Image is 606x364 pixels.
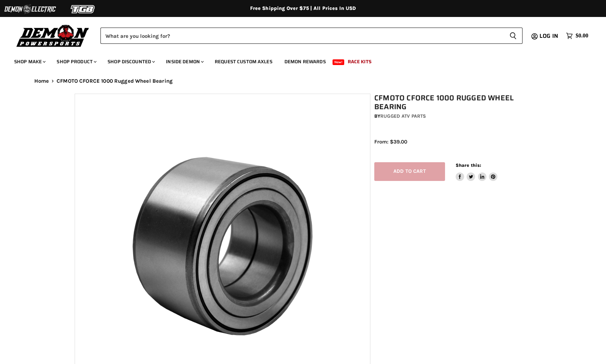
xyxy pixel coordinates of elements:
[9,52,587,69] ul: Main menu
[539,31,558,40] span: Log in
[380,113,426,119] a: Rugged ATV Parts
[34,78,49,84] a: Home
[100,28,504,44] input: Search
[4,2,57,16] img: Demon Electric Logo 2
[9,54,50,69] a: Shop Make
[536,33,562,39] a: Log in
[333,59,345,65] span: New!
[51,54,101,69] a: Shop Product
[20,5,586,12] div: Free Shipping Over $75 | All Prices In USD
[456,163,481,168] span: Share this:
[374,139,407,145] span: From: $39.00
[20,78,586,84] nav: Breadcrumbs
[57,2,110,16] img: TGB Logo 2
[100,28,523,44] form: Product
[279,54,331,69] a: Demon Rewards
[374,112,536,120] div: by
[161,54,208,69] a: Inside Demon
[456,162,498,181] aside: Share this:
[342,54,377,69] a: Race Kits
[57,78,173,84] span: CFMOTO CFORCE 1000 Rugged Wheel Bearing
[102,54,159,69] a: Shop Discounted
[562,31,592,41] a: $0.00
[374,94,536,111] h1: CFMOTO CFORCE 1000 Rugged Wheel Bearing
[576,33,588,39] span: $0.00
[209,54,278,69] a: Request Custom Axles
[14,23,92,48] img: Demon Powersports
[504,28,523,44] button: Search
